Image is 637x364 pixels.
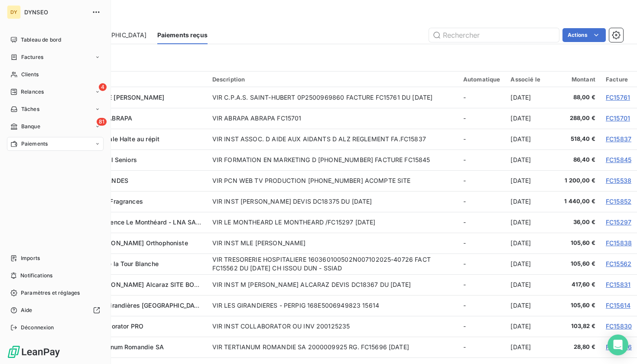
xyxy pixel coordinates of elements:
[458,129,506,149] td: -
[458,149,506,170] td: -
[207,108,458,129] td: VIR ABRAPA ABRAPA FC15701
[606,239,632,247] a: FC15838
[608,335,628,355] div: Open Intercom Messenger
[561,260,595,268] span: 105,60 €
[94,135,159,143] span: L'Escale Halte au répit
[458,233,506,253] td: -
[463,76,500,83] div: Automatique
[207,149,458,170] td: VIR FORMATION EN MARKETING D [PHONE_NUMBER] FACTURE FC15845
[212,76,453,83] div: Description
[458,316,506,337] td: -
[94,114,133,122] span: CRT ABRAPA
[21,306,32,314] span: Aide
[505,212,556,233] td: [DATE]
[157,31,208,39] span: Paiements reçus
[458,108,506,129] td: -
[94,218,208,226] span: Résidence Le Monthéard - LNA SANTE
[606,198,631,205] a: FC15852
[606,156,631,163] a: FC15845
[21,123,40,130] span: Banque
[505,129,556,149] td: [DATE]
[606,281,630,288] a: FC15831
[505,295,556,316] td: [DATE]
[561,301,595,310] span: 105,60 €
[606,218,631,226] a: FC15297
[20,272,52,279] span: Notifications
[94,302,205,309] span: Les Girandières [GEOGRAPHIC_DATA]
[207,295,458,316] td: VIR LES GIRANDIERES - PERPIG 168E5006949823 15614
[606,94,630,101] a: FC15761
[505,87,556,108] td: [DATE]
[458,274,506,295] td: -
[606,302,630,309] a: FC15614
[21,71,39,78] span: Clients
[458,253,506,274] td: -
[606,114,630,122] a: FC15701
[94,322,143,330] span: collaborator PRO
[505,274,556,295] td: [DATE]
[458,212,506,233] td: -
[94,239,188,247] span: [PERSON_NAME] Orthophoniste
[207,253,458,274] td: VIR TRESORERIE HOSPITALIERE 160360100502N007102025-40726 FACT FC15562 DU [DATE] CH ISSOU DUN - SSIAD
[458,191,506,212] td: -
[606,135,631,143] a: FC15837
[207,233,458,253] td: VIR INST MLE [PERSON_NAME]
[21,105,39,113] span: Tâches
[505,253,556,274] td: [DATE]
[561,176,595,185] span: 1 200,00 €
[505,233,556,253] td: [DATE]
[21,36,61,44] span: Tableau de bord
[99,83,107,91] span: 4
[505,170,556,191] td: [DATE]
[94,76,202,83] div: Client
[561,114,595,123] span: 288,00 €
[561,156,595,164] span: 86,40 €
[94,343,164,351] span: Tertianum Romandie SA
[505,108,556,129] td: [DATE]
[561,197,595,206] span: 1 440,00 €
[561,322,595,331] span: 103,82 €
[458,337,506,357] td: -
[94,156,137,163] span: Digital Seniors
[505,337,556,357] td: [DATE]
[561,343,595,351] span: 28,80 €
[606,322,632,330] a: FC15830
[429,28,559,42] input: Rechercher
[21,140,48,148] span: Paiements
[97,118,107,126] span: 81
[606,76,632,83] div: Facture
[458,295,506,316] td: -
[606,177,631,184] a: FC15538
[94,260,159,267] span: CH de la Tour Blanche
[458,87,506,108] td: -
[21,289,80,297] span: Paramètres et réglages
[505,191,556,212] td: [DATE]
[207,170,458,191] td: VIR PCN WEB TV PRODUCTION [PHONE_NUMBER] ACOMPTE SITE
[561,280,595,289] span: 417,60 €
[505,149,556,170] td: [DATE]
[207,212,458,233] td: VIR LE MONTHEARD LE MONTHEARD /FC15297 [DATE]
[561,93,595,102] span: 88,00 €
[207,129,458,149] td: VIR INST ASSOC. D AIDE AUX AIDANTS D ALZ REGLEMENT FA.FC15837
[24,9,87,16] span: DYNSEO
[561,239,595,247] span: 105,60 €
[207,191,458,212] td: VIR INST [PERSON_NAME] DEVIS DC18375 DU [DATE]
[7,5,21,19] div: DY
[21,254,40,262] span: Imports
[505,316,556,337] td: [DATE]
[606,260,631,267] a: FC15562
[21,53,43,61] span: Factures
[94,94,165,101] span: HOME [PERSON_NAME]
[458,170,506,191] td: -
[606,343,632,351] a: FC15696
[561,76,595,83] div: Montant
[207,316,458,337] td: VIR INST COLLABORATOR OU INV 200125235
[94,198,143,205] span: Eden Fragrances
[207,337,458,357] td: VIR TERTIANUM ROMANDIE SA 2000009925 RG. FC15696 [DATE]
[207,274,458,295] td: VIR INST M [PERSON_NAME] ALCARAZ DEVIS DC18367 DU [DATE]
[21,88,44,96] span: Relances
[561,135,595,143] span: 518,40 €
[94,281,204,288] span: [PERSON_NAME] Alcaraz SITE BOOK
[510,76,550,83] div: Associé le
[7,303,104,317] a: Aide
